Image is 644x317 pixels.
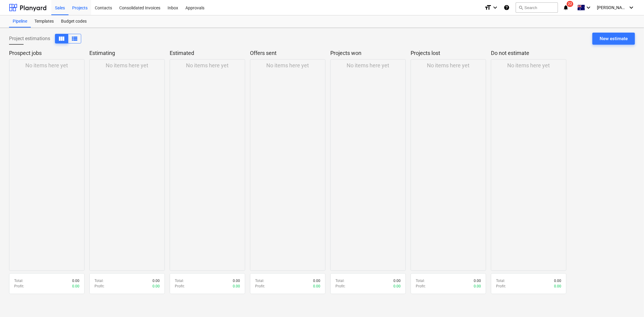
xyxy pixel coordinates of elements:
[14,284,24,289] p: Profit :
[411,50,484,57] p: Projects lost
[554,278,561,283] p: 0.00
[563,4,569,11] i: notifications
[484,4,492,11] i: format_size
[516,2,558,13] button: Search
[152,284,160,289] p: 0.00
[496,284,506,289] p: Profit :
[335,278,344,283] p: Total :
[567,1,573,7] span: 22
[170,50,243,57] p: Estimated
[491,50,564,57] p: Do not estimate
[614,288,644,317] iframe: Chat Widget
[233,278,240,283] p: 0.00
[95,284,104,289] p: Profit :
[597,5,627,10] span: [PERSON_NAME]
[313,284,320,289] p: 0.00
[72,278,79,283] p: 0.00
[9,50,82,57] p: Prospect jobs
[313,278,320,283] p: 0.00
[427,62,470,69] p: No items here yet
[347,62,389,69] p: No items here yet
[554,284,561,289] p: 0.00
[474,278,481,283] p: 0.00
[592,33,635,45] button: New estimate
[9,34,81,43] div: Project estimations
[628,4,635,11] i: keyboard_arrow_down
[186,62,229,69] p: No items here yet
[175,284,185,289] p: Profit :
[57,15,90,27] a: Budget codes
[474,284,481,289] p: 0.00
[250,50,323,57] p: Offers sent
[330,50,403,57] p: Projects won
[255,284,265,289] p: Profit :
[585,4,592,11] i: keyboard_arrow_down
[600,35,628,43] div: New estimate
[496,278,505,283] p: Total :
[416,278,425,283] p: Total :
[504,4,510,11] i: Knowledge base
[393,284,401,289] p: 0.00
[95,278,104,283] p: Total :
[58,35,65,42] span: View as columns
[9,15,31,27] a: Pipeline
[175,278,184,283] p: Total :
[26,62,68,69] p: No items here yet
[518,5,523,10] span: search
[267,62,309,69] p: No items here yet
[89,50,162,57] p: Estimating
[393,278,401,283] p: 0.00
[492,4,499,11] i: keyboard_arrow_down
[233,284,240,289] p: 0.00
[335,284,345,289] p: Profit :
[31,15,57,27] a: Templates
[72,284,79,289] p: 0.00
[416,284,426,289] p: Profit :
[255,278,264,283] p: Total :
[508,62,550,69] p: No items here yet
[14,278,23,283] p: Total :
[152,278,160,283] p: 0.00
[71,35,78,42] span: View as columns
[106,62,149,69] p: No items here yet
